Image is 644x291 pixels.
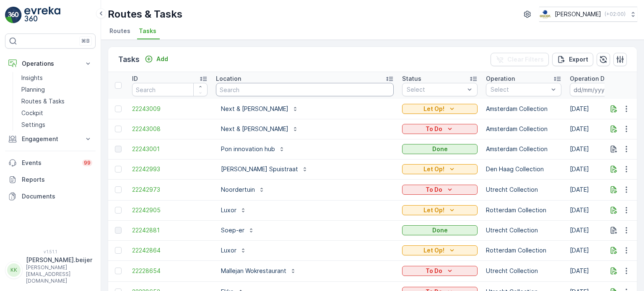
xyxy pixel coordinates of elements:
div: Toggle Row Selected [115,166,122,173]
p: Let Op! [423,105,444,113]
p: Luxor [221,206,236,214]
a: Settings [18,119,96,131]
button: Luxor [216,244,252,257]
button: Soep-er [216,224,260,237]
p: Add [156,55,168,63]
div: Toggle Row Selected [115,146,122,152]
button: [PERSON_NAME](+02:00) [539,7,637,22]
a: 22242973 [132,185,208,194]
div: Toggle Row Selected [115,227,122,234]
img: logo_light-DOdMpM7g.png [24,7,60,23]
button: [PERSON_NAME] Spuistraat [216,162,313,176]
p: Done [432,226,448,234]
p: Done [432,145,448,153]
p: Luxor [221,246,236,255]
button: Operations [5,55,96,72]
button: Luxor [216,203,252,217]
a: Documents [5,188,96,205]
button: Done [402,144,478,154]
p: Reports [22,175,92,184]
p: Documents [22,192,92,201]
p: Routes & Tasks [21,97,65,106]
a: Insights [18,72,96,84]
p: Location [216,75,241,83]
a: 22243009 [132,105,208,113]
p: Utrecht Collection [486,226,561,234]
img: logo [5,7,22,23]
div: Toggle Row Selected [115,207,122,214]
p: To Do [426,185,442,194]
p: [PERSON_NAME] [555,10,601,18]
p: Status [402,75,421,83]
button: Export [552,53,593,66]
p: Next & [PERSON_NAME] [221,125,288,133]
p: [PERSON_NAME][EMAIL_ADDRESS][DOMAIN_NAME] [26,264,92,284]
a: 22242881 [132,226,208,234]
p: Rotterdam Collection [486,246,561,255]
p: Cockpit [21,109,43,117]
p: To Do [426,267,442,275]
div: KK [7,263,21,277]
p: Rotterdam Collection [486,206,561,214]
input: Search [132,83,208,96]
p: To Do [426,125,442,133]
p: ID [132,75,138,83]
p: Routes & Tasks [108,8,182,21]
a: 22242993 [132,165,208,173]
a: Reports [5,171,96,188]
p: Export [569,55,588,64]
button: Let Op! [402,205,478,215]
p: Soep-er [221,226,244,234]
p: Mallejan Wokrestaurant [221,267,286,275]
p: Let Op! [423,246,444,255]
button: To Do [402,266,478,276]
button: Add [141,54,171,64]
p: Let Op! [423,165,444,173]
p: Utrecht Collection [486,267,561,275]
button: To Do [402,124,478,134]
button: Next & [PERSON_NAME] [216,102,304,116]
p: Planning [21,85,45,94]
div: Toggle Row Selected [115,268,122,274]
button: Let Op! [402,104,478,114]
div: Toggle Row Selected [115,106,122,112]
p: Noordertuin [221,185,255,194]
button: Pon innovation hub [216,142,290,156]
p: Let Op! [423,206,444,214]
p: Select [491,85,548,94]
button: Engagement [5,131,96,147]
p: Amsterdam Collection [486,105,561,113]
p: Clear Filters [507,55,544,64]
a: 22243008 [132,125,208,133]
button: Next & [PERSON_NAME] [216,122,304,136]
a: 22243001 [132,145,208,153]
a: Planning [18,84,96,95]
p: Operation Date [570,75,614,83]
p: ⌘B [81,38,90,44]
button: Done [402,225,478,235]
p: Select [407,85,465,94]
p: Insights [21,74,43,82]
p: ( +02:00 ) [605,11,626,18]
span: 22228654 [132,267,208,275]
div: Toggle Row Selected [115,247,122,254]
p: Next & [PERSON_NAME] [221,105,288,113]
button: Noordertuin [216,183,270,196]
p: Pon innovation hub [221,145,275,153]
button: Let Op! [402,245,478,255]
div: Toggle Row Selected [115,126,122,132]
p: Amsterdam Collection [486,145,561,153]
p: Engagement [22,135,79,143]
button: To Do [402,185,478,195]
a: 22242864 [132,246,208,255]
button: Mallejan Wokrestaurant [216,264,301,278]
input: Search [216,83,394,96]
a: 22242905 [132,206,208,214]
button: Clear Filters [491,53,549,66]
